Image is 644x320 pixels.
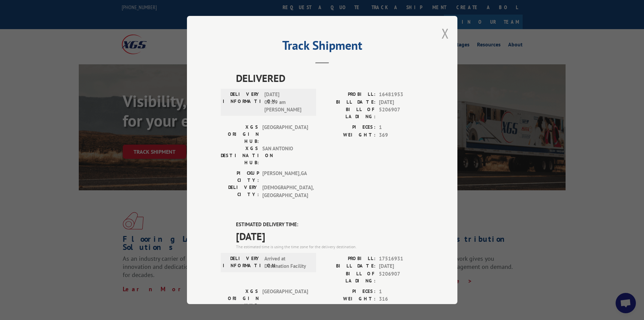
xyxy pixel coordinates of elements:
span: 17516931 [379,255,424,263]
label: DELIVERY CITY: [221,184,259,199]
label: DELIVERY INFORMATION: [223,255,261,270]
span: 16481953 [379,91,424,99]
span: [DATE] [236,229,424,244]
label: PROBILL: [322,91,376,99]
span: [DATE] [379,99,424,106]
span: 369 [379,131,424,139]
span: 316 [379,295,424,303]
span: 1 [379,124,424,131]
label: BILL DATE: [322,262,376,270]
h2: Track Shipment [221,41,424,54]
span: [PERSON_NAME] , GA [262,170,308,184]
label: DELIVERY INFORMATION: [223,91,261,114]
span: Arrived at Destination Facility [264,255,310,270]
span: 5206907 [379,106,424,120]
label: WEIGHT: [322,131,376,139]
span: [DEMOGRAPHIC_DATA] , [GEOGRAPHIC_DATA] [262,184,308,199]
span: 5206907 [379,270,424,284]
label: PIECES: [322,288,376,296]
label: PROBILL: [322,255,376,263]
label: XGS ORIGIN HUB: [221,288,259,309]
label: ESTIMATED DELIVERY TIME: [236,221,424,229]
label: BILL OF LADING: [322,106,376,120]
button: Close modal [442,24,449,42]
label: PICKUP CITY: [221,170,259,184]
label: XGS DESTINATION HUB: [221,145,259,166]
span: [GEOGRAPHIC_DATA] [262,288,308,309]
span: DELIVERED [236,70,424,86]
span: 1 [379,288,424,296]
span: [DATE] [379,262,424,270]
label: WEIGHT: [322,295,376,303]
label: XGS ORIGIN HUB: [221,124,259,145]
span: [DATE] 08:09 am [PERSON_NAME] [264,91,310,114]
div: The estimated time is using the time zone for the delivery destination. [236,244,424,250]
label: PIECES: [322,124,376,131]
span: SAN ANTONIO [262,145,308,166]
span: [GEOGRAPHIC_DATA] [262,124,308,145]
label: BILL OF LADING: [322,270,376,284]
label: BILL DATE: [322,99,376,106]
